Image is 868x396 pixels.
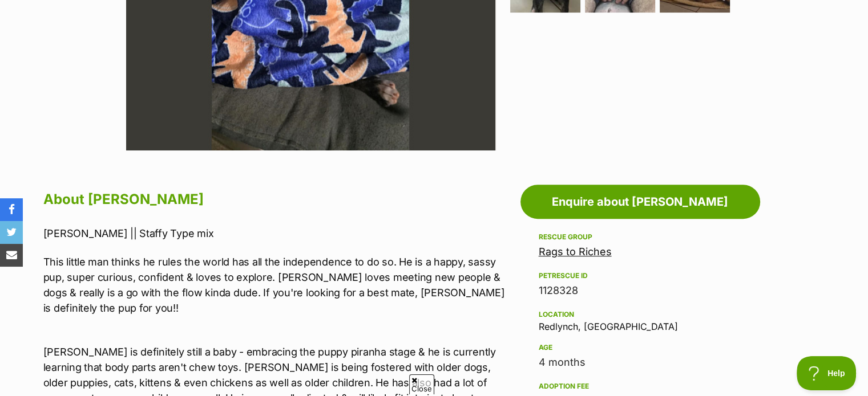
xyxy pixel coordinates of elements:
span: Close [409,374,434,394]
p: [PERSON_NAME] || Staffy Type mix [43,226,515,241]
div: Age [539,343,742,352]
a: Rags to Riches [539,246,612,258]
div: 4 months [539,354,742,370]
div: Adoption fee [539,382,742,391]
div: Location [539,310,742,319]
div: Rescue group [539,232,742,242]
h2: About [PERSON_NAME] [43,187,515,212]
div: 1128328 [539,283,742,299]
div: Redlynch, [GEOGRAPHIC_DATA] [539,308,742,332]
a: Enquire about [PERSON_NAME] [520,185,760,219]
div: PetRescue ID [539,271,742,280]
p: This little man thinks he rules the world has all the independence to do so. He is a happy, sassy... [43,254,515,316]
iframe: Help Scout Beacon - Open [797,356,857,390]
